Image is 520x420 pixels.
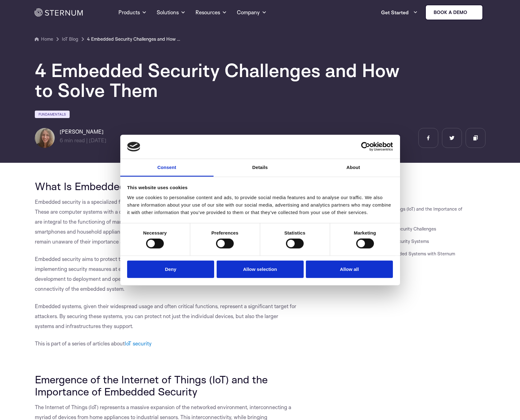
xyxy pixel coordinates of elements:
button: Deny [127,260,214,278]
h6: [PERSON_NAME] [60,128,106,135]
a: IoT Blog [62,35,78,43]
strong: Necessary [143,230,167,235]
a: Home [35,35,53,43]
strong: Marketing [354,230,376,235]
a: Emergence of the Internet of Things (IoT) and the Importance of Embedded Security [331,206,462,219]
a: Resources [196,1,227,24]
a: Details [214,159,307,177]
span: Embedded security aims to protect these systems from various threats and vulnerabilities. It invo... [35,256,278,292]
span: min read | [60,137,88,144]
a: Get Started [381,6,418,19]
img: logo [127,142,140,152]
a: Products [118,1,147,24]
div: We use cookies to personalise content and ads, to provide social media features and to analyse ou... [127,194,393,216]
img: Hadas Spektor [35,128,55,148]
span: This is part of a series of articles about [35,340,152,347]
a: Company [237,1,267,24]
a: Solutions [157,1,186,24]
div: This website uses cookies [127,184,393,191]
a: IoT security [125,340,152,347]
h1: 4 Embedded Security Challenges and How to Solve Them [35,60,408,100]
a: Book a demo [425,5,483,20]
span: 6 [60,137,63,144]
button: Allow selection [217,260,304,278]
span: Embedded security is a specialized field of cybersecurity that focuses on the protection of embed... [35,199,295,245]
span: Embedded systems, given their widespread usage and often critical functions, represent a signific... [35,303,296,329]
h3: JUMP TO SECTION [326,180,485,185]
a: About [307,159,400,177]
a: 4 Embedded Security Challenges and How to Solve Them [87,35,180,43]
a: Usercentrics Cookiebot - opens in a new window [338,142,393,151]
a: Fundamentals [35,111,70,118]
strong: Statistics [284,230,306,235]
img: sternum iot [470,10,475,15]
a: Consent [120,159,214,177]
button: Allow all [306,260,393,278]
span: What Is Embedded Security? [35,180,173,193]
span: Emergence of the Internet of Things (IoT) and the Importance of Embedded Security [35,373,268,398]
strong: Preferences [211,230,238,235]
span: [DATE] [89,137,106,144]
